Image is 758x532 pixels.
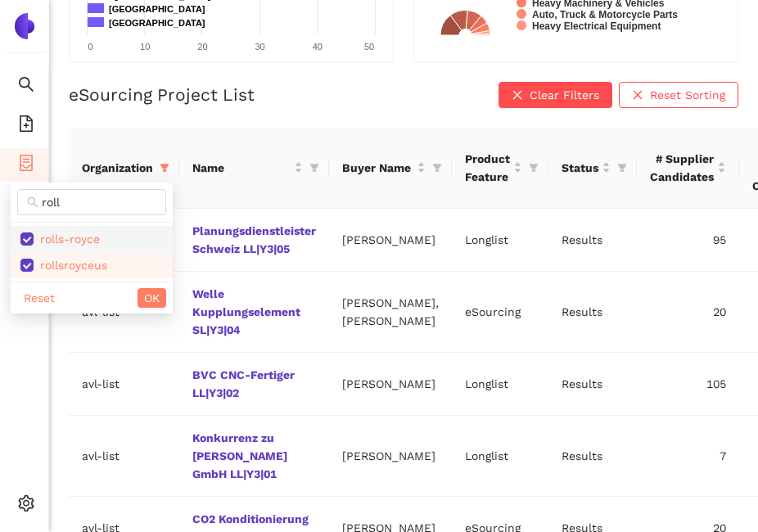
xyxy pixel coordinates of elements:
[548,272,637,353] td: Results
[69,83,255,106] h2: eSourcing Project List
[614,156,630,180] span: filter
[109,18,205,28] text: [GEOGRAPHIC_DATA]
[140,42,150,52] text: 10
[144,289,160,307] span: OK
[632,89,643,102] span: close
[452,209,548,272] td: Longlist
[342,159,413,177] span: Buyer Name
[24,289,55,307] span: Reset
[18,110,34,142] span: file-add
[82,159,153,177] span: Organization
[329,272,452,353] td: [PERSON_NAME], [PERSON_NAME]
[309,163,319,173] span: filter
[138,288,166,308] button: OK
[329,416,452,497] td: [PERSON_NAME]
[637,416,739,497] td: 7
[179,128,329,209] th: this column's title is Name,this column is sortable
[42,193,156,211] input: Search in filters
[452,416,548,497] td: Longlist
[465,150,510,186] span: Product Feature
[499,82,612,108] button: closeClear Filters
[313,42,323,52] text: 40
[34,232,100,246] span: rolls-royce
[329,353,452,416] td: [PERSON_NAME]
[452,353,548,416] td: Longlist
[88,42,92,52] text: 0
[160,163,169,173] span: filter
[452,272,548,353] td: eSourcing
[69,416,179,497] td: avl-list
[18,149,34,182] span: container
[529,163,539,173] span: filter
[650,86,725,104] span: Reset Sorting
[429,156,445,180] span: filter
[512,89,523,102] span: close
[637,209,739,272] td: 95
[637,272,739,353] td: 20
[650,150,714,186] span: # Supplier Candidates
[548,353,637,416] td: Results
[637,353,739,416] td: 105
[548,209,637,272] td: Results
[548,416,637,497] td: Results
[329,209,452,272] td: [PERSON_NAME]
[619,82,738,108] button: closeReset Sorting
[18,70,34,103] span: search
[532,9,678,20] text: Auto, Truck & Motorcycle Parts
[197,42,207,52] text: 20
[637,128,739,209] th: this column's title is # Supplier Candidates,this column is sortable
[562,159,598,177] span: Status
[617,163,627,173] span: filter
[255,42,264,52] text: 30
[364,42,374,52] text: 50
[109,4,205,14] text: [GEOGRAPHIC_DATA]
[34,259,107,272] span: rollsroyceus
[69,353,179,416] td: avl-list
[156,156,173,180] span: filter
[329,128,452,209] th: this column's title is Buyer Name,this column is sortable
[17,288,61,308] button: Reset
[27,196,38,208] span: search
[18,489,34,522] span: setting
[530,86,599,104] span: Clear Filters
[526,147,542,189] span: filter
[452,128,548,209] th: this column's title is Product Feature,this column is sortable
[11,13,38,39] img: Logo
[548,128,637,209] th: this column's title is Status,this column is sortable
[532,20,661,32] text: Heavy Electrical Equipment
[306,156,323,180] span: filter
[432,163,442,173] span: filter
[192,159,291,177] span: Name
